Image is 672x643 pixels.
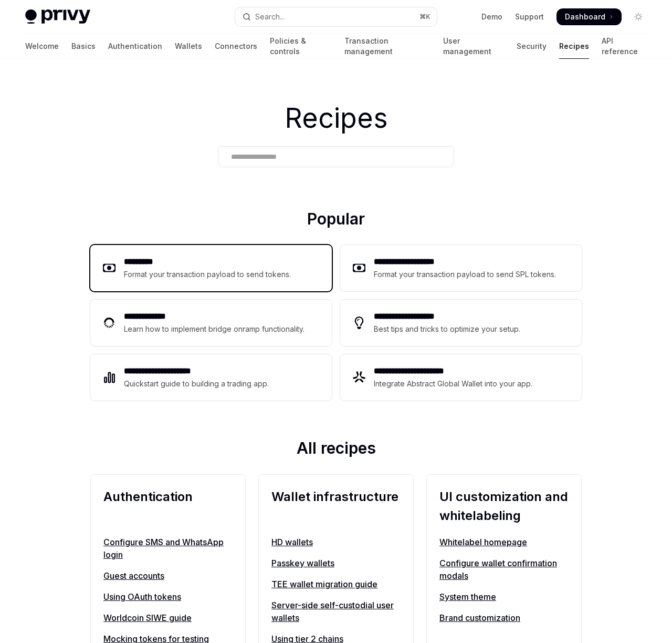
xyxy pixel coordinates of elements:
span: Dashboard [565,12,605,22]
a: Welcome [25,34,59,59]
a: Basics [71,34,96,59]
a: Recipes [559,34,589,59]
a: Brand customization [439,611,569,624]
a: User management [443,34,504,59]
a: Connectors [215,34,257,59]
h2: Wallet infrastructure [271,487,401,525]
a: **** **** ***Learn how to implement bridge onramp functionality. [90,300,332,346]
a: API reference [602,34,647,59]
img: light logo [25,9,90,24]
div: Integrate Abstract Global Wallet into your app. [374,377,533,390]
div: Quickstart guide to building a trading app. [124,377,269,390]
a: Whitelabel homepage [439,536,569,548]
div: Format your transaction payload to send tokens. [124,268,291,281]
div: Learn how to implement bridge onramp functionality. [124,323,308,335]
a: Policies & controls [270,34,332,59]
a: Server-side self-custodial user wallets [271,599,401,624]
div: Search... [255,11,285,23]
span: ⌘ K [419,13,430,21]
a: Configure wallet confirmation modals [439,557,569,582]
a: Using OAuth tokens [103,590,233,603]
a: Worldcoin SIWE guide [103,611,233,624]
h2: Popular [90,209,582,232]
a: HD wallets [271,536,401,548]
a: System theme [439,590,569,603]
a: Configure SMS and WhatsApp login [103,536,233,561]
a: Security [517,34,547,59]
div: Format your transaction payload to send SPL tokens. [374,268,557,281]
a: Guest accounts [103,569,233,582]
a: Authentication [108,34,162,59]
h2: All recipes [90,438,582,462]
a: Passkey wallets [271,557,401,569]
a: Dashboard [556,8,622,25]
a: TEE wallet migration guide [271,578,401,590]
button: Toggle dark mode [630,8,647,25]
h2: UI customization and whitelabeling [439,487,569,525]
button: Open search [235,7,437,26]
h2: Authentication [103,487,233,525]
a: Support [515,12,544,22]
a: Demo [481,12,502,22]
a: Transaction management [344,34,430,59]
a: Wallets [175,34,202,59]
div: Best tips and tricks to optimize your setup. [374,323,522,335]
a: **** ****Format your transaction payload to send tokens. [90,245,332,291]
